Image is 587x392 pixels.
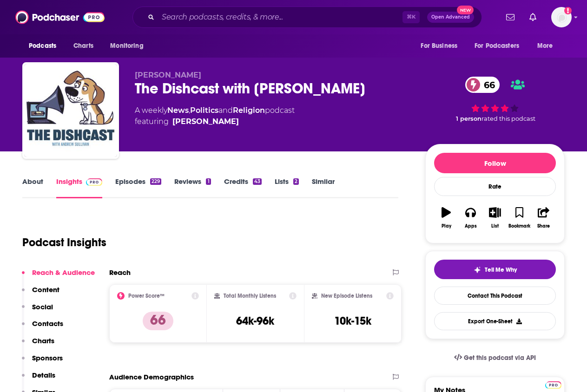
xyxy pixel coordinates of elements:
a: Show notifications dropdown [502,9,518,25]
span: , [189,106,190,115]
div: 229 [150,178,161,185]
div: Search podcasts, credits, & more... [132,7,482,28]
a: Similar [312,177,335,198]
a: Credits43 [224,177,262,198]
a: Pro website [545,380,561,389]
button: Social [22,302,53,320]
span: For Business [421,39,457,52]
div: Rate [434,177,556,196]
span: Tell Me Why [485,266,517,274]
p: Sponsors [32,353,63,362]
a: About [22,177,43,198]
p: Details [32,371,55,379]
span: featuring [135,116,295,127]
h2: Power Score™ [128,293,165,299]
a: Episodes229 [115,177,161,198]
button: Details [22,371,55,388]
img: tell me why sparkle [474,266,481,274]
span: For Podcasters [475,39,519,52]
a: Religion [233,106,265,115]
input: Search podcasts, credits, & more... [158,10,402,25]
img: User Profile [551,7,572,27]
a: InsightsPodchaser Pro [56,177,102,198]
button: open menu [22,37,68,55]
a: Politics [190,106,218,115]
span: Open Advanced [431,15,470,20]
span: Monitoring [110,39,143,52]
span: rated this podcast [481,115,535,122]
h2: Reach [109,268,131,277]
a: Charts [67,37,99,55]
button: open menu [104,37,155,55]
div: 2 [293,178,299,185]
span: [PERSON_NAME] [135,71,201,79]
button: Open AdvancedNew [427,12,474,23]
p: Reach & Audience [32,268,95,277]
button: open menu [531,37,565,55]
div: Share [537,223,550,229]
span: More [537,39,553,52]
h2: Total Monthly Listens [224,293,276,299]
h3: 64k-96k [236,314,274,328]
p: Content [32,285,59,294]
img: Podchaser Pro [86,178,102,186]
button: tell me why sparkleTell Me Why [434,260,556,279]
button: Show profile menu [551,7,572,27]
button: Share [532,201,556,235]
a: Lists2 [275,177,299,198]
button: Charts [22,336,54,353]
button: Bookmark [507,201,531,235]
span: 1 person [456,115,481,122]
p: Contacts [32,319,63,328]
button: Follow [434,153,556,173]
h2: Audience Demographics [109,372,194,381]
button: Reach & Audience [22,268,95,285]
h1: Podcast Insights [22,235,106,249]
p: Charts [32,336,54,345]
div: 43 [253,178,262,185]
p: 66 [143,312,173,330]
img: Podchaser - Follow, Share and Rate Podcasts [15,8,105,26]
span: New [457,6,474,14]
a: Get this podcast via API [447,346,543,369]
a: News [167,106,189,115]
button: Export One-Sheet [434,312,556,330]
a: Reviews1 [174,177,211,198]
img: Podchaser Pro [545,381,561,389]
div: A weekly podcast [135,105,295,127]
div: [PERSON_NAME] [172,116,239,127]
button: open menu [468,37,533,55]
div: List [491,223,499,229]
p: Social [32,302,53,311]
span: Podcasts [29,39,56,52]
span: Get this podcast via API [464,354,536,362]
button: open menu [414,37,469,55]
div: 1 [206,178,211,185]
span: and [218,106,233,115]
a: 66 [465,77,500,93]
a: Contact This Podcast [434,287,556,305]
div: Play [442,223,451,229]
span: ⌘ K [402,11,420,23]
div: Bookmark [508,223,530,229]
h3: 10k-15k [334,314,371,328]
svg: Add a profile image [564,7,572,14]
h2: New Episode Listens [321,293,372,299]
button: Apps [458,201,482,235]
button: List [483,201,507,235]
img: The Dishcast with Andrew Sullivan [24,64,117,157]
div: Apps [465,223,477,229]
span: Charts [73,39,93,52]
button: Play [434,201,458,235]
span: 66 [475,77,500,93]
button: Contacts [22,319,63,336]
button: Content [22,285,59,302]
button: Sponsors [22,353,63,371]
span: Logged in as tinajoell1 [551,7,572,27]
a: Show notifications dropdown [526,9,540,25]
div: 66 1 personrated this podcast [425,71,565,128]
